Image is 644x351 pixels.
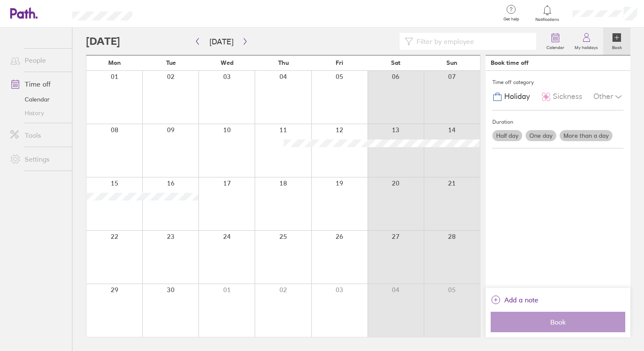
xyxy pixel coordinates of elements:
button: [DATE] [203,35,240,49]
a: Time off [3,75,72,93]
span: Tue [166,59,176,66]
a: Notifications [534,4,561,22]
span: Book [497,318,619,326]
button: Add a note [491,293,538,307]
span: Wed [221,59,233,66]
span: Sickness [553,92,582,101]
a: History [3,106,72,120]
label: My holidays [569,43,603,50]
div: Other [593,89,624,105]
input: Filter by employee [413,33,531,49]
span: Sun [446,59,457,66]
label: More than a day [560,130,612,141]
a: Calendar [541,28,569,55]
span: Get help [497,17,525,22]
span: Sat [391,59,400,66]
span: Holiday [504,92,530,101]
a: Settings [3,151,72,168]
div: Duration [492,116,624,128]
span: Mon [108,59,121,66]
label: Half day [492,130,522,141]
a: Book [603,28,630,55]
div: Time off category [492,76,624,89]
span: Notifications [534,17,561,22]
label: Calendar [541,43,569,50]
span: Fri [336,59,343,66]
div: Book time off [491,59,529,66]
span: Add a note [504,293,538,307]
a: Tools [3,127,72,144]
button: Book [491,312,625,332]
a: Calendar [3,93,72,106]
a: People [3,52,72,69]
span: Thu [278,59,289,66]
label: One day [526,130,556,141]
label: Book [607,43,627,50]
a: My holidays [569,28,603,55]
